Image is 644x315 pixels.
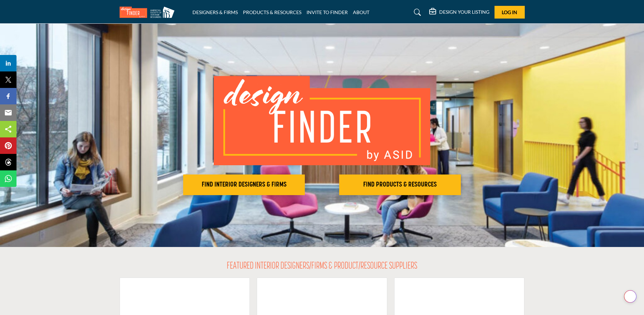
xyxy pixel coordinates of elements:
[243,9,301,15] a: PRODUCTS & RESOURCES
[307,9,348,15] a: INVITE TO FINDER
[214,76,430,165] img: image
[120,7,178,18] img: Site Logo
[185,181,303,189] h2: FIND INTERIOR DESIGNERS & FIRMS
[341,181,459,189] h2: FIND PRODUCTS & RESOURCES
[429,8,489,16] div: DESIGN YOUR LISTING
[192,9,238,15] a: DESIGNERS & FIRMS
[339,175,461,195] button: FIND PRODUCTS & RESOURCES
[227,261,417,272] h2: FEATURED INTERIOR DESIGNERS/FIRMS & PRODUCT/RESOURCE SUPPLIERS
[439,9,489,15] h5: DESIGN YOUR LISTING
[183,175,305,195] button: FIND INTERIOR DESIGNERS & FIRMS
[495,6,525,19] button: Log In
[353,9,369,15] a: ABOUT
[502,9,517,15] span: Log In
[407,7,425,18] a: Search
